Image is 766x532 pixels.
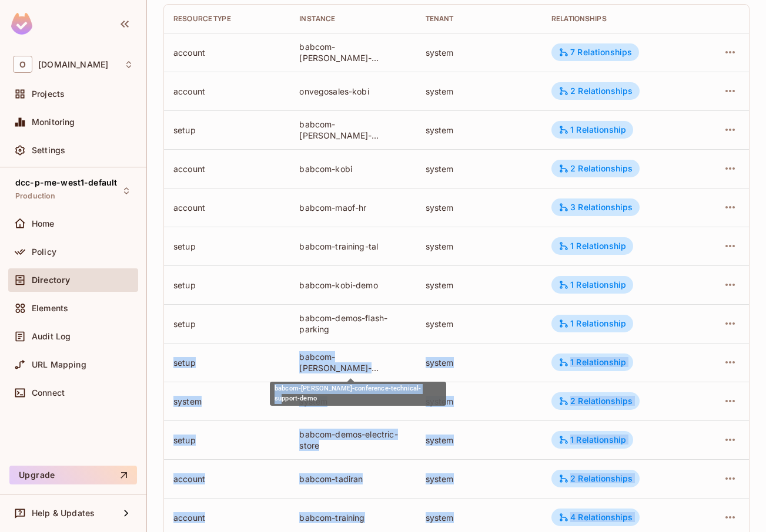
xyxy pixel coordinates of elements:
div: setup [173,241,280,252]
div: 2 Relationships [558,163,633,174]
div: system [426,396,533,407]
div: babcom-hamil-conference-technical-support-demo [299,351,406,373]
div: setup [173,124,280,136]
div: 1 Relationship [558,318,626,329]
div: babcom-[PERSON_NAME]-conference [299,41,406,63]
div: account [173,202,280,213]
div: account [173,163,280,174]
span: Help & Updates [32,509,95,518]
div: babcom-demos-flash-parking [299,312,406,335]
div: system [426,473,533,484]
div: onvegosales-kobi [299,86,406,97]
div: Instance [299,14,406,23]
span: Production [15,191,56,201]
div: system [426,318,533,329]
div: system [426,280,533,291]
div: 1 Relationship [558,280,626,290]
div: 2 Relationships [558,473,633,484]
div: system [426,512,533,523]
span: URL Mapping [32,360,86,369]
span: dcc-p-me-west1-default [15,178,117,187]
img: SReyMgAAAABJRU5ErkJggg== [11,13,32,35]
div: Relationships [551,14,685,23]
div: babcom-kobi [299,163,406,174]
div: account [173,47,280,58]
div: setup [173,435,280,446]
div: 1 Relationship [558,241,626,251]
div: account [173,86,280,97]
div: system [173,396,280,407]
div: babcom-maof-hr [299,202,406,213]
span: Projects [32,89,65,99]
div: system [426,435,533,446]
div: setup [173,318,280,329]
div: system [426,163,533,174]
div: system [426,357,533,368]
button: Upgrade [9,466,137,484]
span: Audit Log [32,332,71,341]
span: Settings [32,146,65,155]
div: system [426,241,533,252]
div: account [173,512,280,523]
span: Elements [32,304,68,313]
div: 2 Relationships [558,396,633,406]
div: 3 Relationships [558,202,633,213]
div: babcom-[PERSON_NAME]-conference-live-demo [299,119,406,141]
span: Connect [32,388,65,398]
div: 2 Relationships [558,86,633,96]
div: system [426,202,533,213]
div: Tenant [426,14,533,23]
div: system [426,124,533,136]
div: account [173,473,280,484]
div: system [426,86,533,97]
div: 4 Relationships [558,512,633,523]
div: 1 Relationship [558,435,626,445]
div: system [426,47,533,58]
div: setup [173,357,280,368]
span: O [13,56,32,73]
span: Directory [32,275,70,285]
span: Home [32,219,55,228]
div: babcom-training [299,512,406,523]
div: babcom-[PERSON_NAME]-conference-technical-support-demo [270,382,446,406]
div: setup [173,280,280,291]
div: babcom-demos-electric-store [299,429,406,451]
span: Policy [32,247,56,257]
div: babcom-kobi-demo [299,280,406,291]
div: 7 Relationships [558,47,632,58]
div: 1 Relationship [558,124,626,135]
span: Monitoring [32,117,75,127]
span: Workspace: onvego.com [38,60,108,69]
div: babcom-tadiran [299,473,406,484]
div: Resource type [173,14,280,23]
div: 1 Relationship [558,357,626,368]
div: babcom-training-tal [299,241,406,252]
